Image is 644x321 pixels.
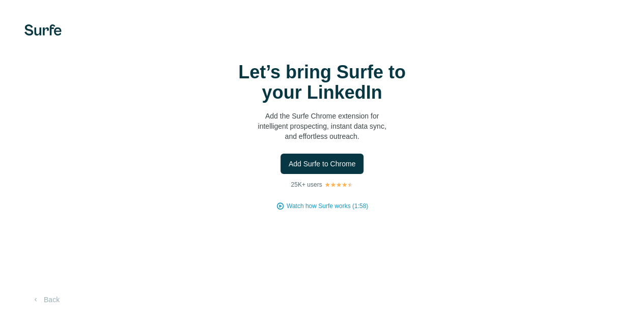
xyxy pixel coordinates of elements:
button: Back [24,290,67,309]
p: 25K+ users [291,180,322,189]
h1: Let’s bring Surfe to your LinkedIn [220,62,424,103]
img: Rating Stars [324,182,353,188]
img: Surfe's logo [24,24,62,36]
span: Add Surfe to Chrome [289,159,356,169]
button: Add Surfe to Chrome [281,154,364,174]
button: Watch how Surfe works (1:58) [287,201,368,211]
p: Add the Surfe Chrome extension for intelligent prospecting, instant data sync, and effortless out... [220,111,424,141]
